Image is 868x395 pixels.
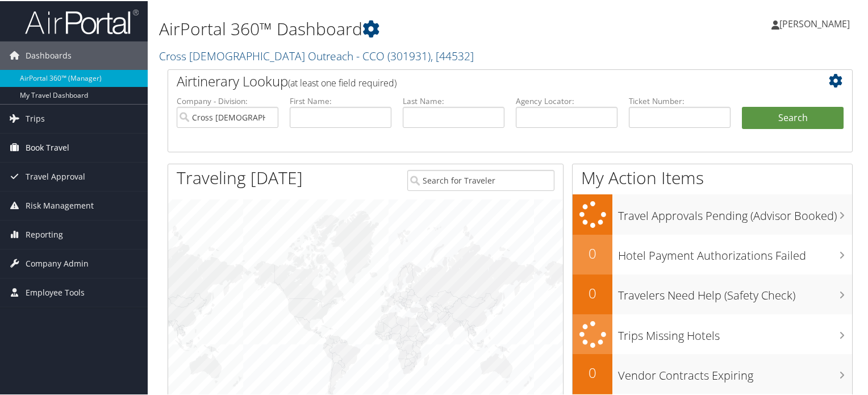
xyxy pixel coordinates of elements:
[26,219,63,248] span: Reporting
[177,70,787,90] h2: Airtinerary Lookup
[403,94,504,106] label: Last Name:
[26,190,94,219] span: Risk Management
[387,47,431,63] span: ( 301931 )
[618,281,852,302] h3: Travelers Need Help (Safety Check)
[573,353,852,393] a: 0Vendor Contracts Expiring
[618,361,852,382] h3: Vendor Contracts Expiring
[407,169,555,190] input: Search for Traveler
[431,47,474,63] span: , [ 44532 ]
[771,6,861,40] a: [PERSON_NAME]
[290,94,391,106] label: First Name:
[618,241,852,263] h3: Hotel Payment Authorizations Failed
[26,277,85,306] span: Employee Tools
[573,243,612,262] h2: 0
[618,321,852,343] h3: Trips Missing Hotels
[26,40,72,69] span: Dashboards
[288,76,397,88] span: (at least one field required)
[159,16,627,40] h1: AirPortal 360™ Dashboard
[573,313,852,354] a: Trips Missing Hotels
[159,47,474,63] a: Cross [DEMOGRAPHIC_DATA] Outreach - CCO
[573,273,852,313] a: 0Travelers Need Help (Safety Check)
[177,94,278,106] label: Company - Division:
[516,94,617,106] label: Agency Locator:
[629,94,731,106] label: Ticket Number:
[779,16,850,29] span: [PERSON_NAME]
[573,362,612,381] h2: 0
[742,106,844,128] button: Search
[26,161,85,190] span: Travel Approval
[26,248,89,277] span: Company Admin
[573,165,852,189] h1: My Action Items
[25,7,139,34] img: airportal-logo.png
[26,132,69,161] span: Book Travel
[573,282,612,302] h2: 0
[177,165,303,189] h1: Traveling [DATE]
[26,103,45,132] span: Trips
[573,193,852,234] a: Travel Approvals Pending (Advisor Booked)
[573,234,852,273] a: 0Hotel Payment Authorizations Failed
[618,201,852,223] h3: Travel Approvals Pending (Advisor Booked)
